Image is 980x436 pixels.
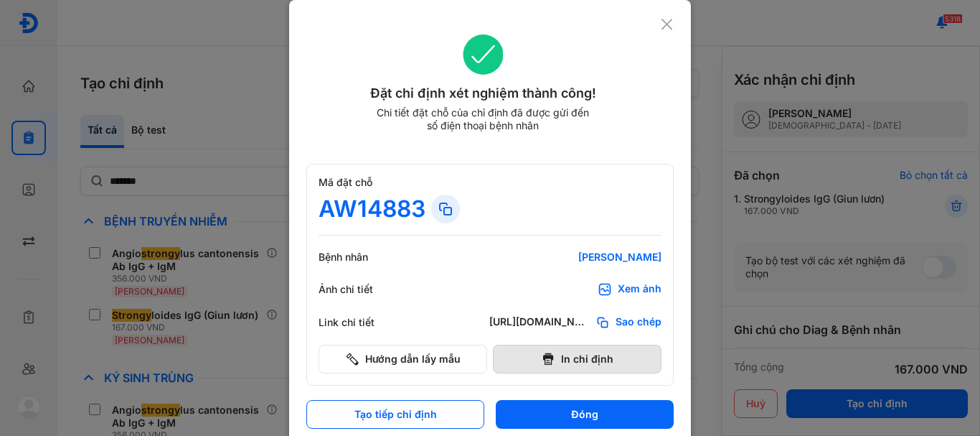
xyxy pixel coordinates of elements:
div: Đặt chỉ định xét nghiệm thành công! [306,83,660,103]
button: Hướng dẫn lấy mẫu [319,345,487,374]
div: Mã đặt chỗ [319,176,661,189]
div: [URL][DOMAIN_NAME] [489,315,590,330]
button: In chỉ định [493,345,661,374]
span: Sao chép [616,315,661,330]
div: Bệnh nhân [319,251,405,264]
div: Ảnh chi tiết [319,283,405,296]
div: Link chi tiết [319,316,405,329]
div: Xem ảnh [618,282,661,297]
button: Đóng [496,400,674,429]
div: Chi tiết đặt chỗ của chỉ định đã được gửi đến số điện thoại bệnh nhân [370,106,595,132]
div: [PERSON_NAME] [489,251,661,264]
button: Tạo tiếp chỉ định [306,400,484,429]
div: AW14883 [319,195,425,223]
